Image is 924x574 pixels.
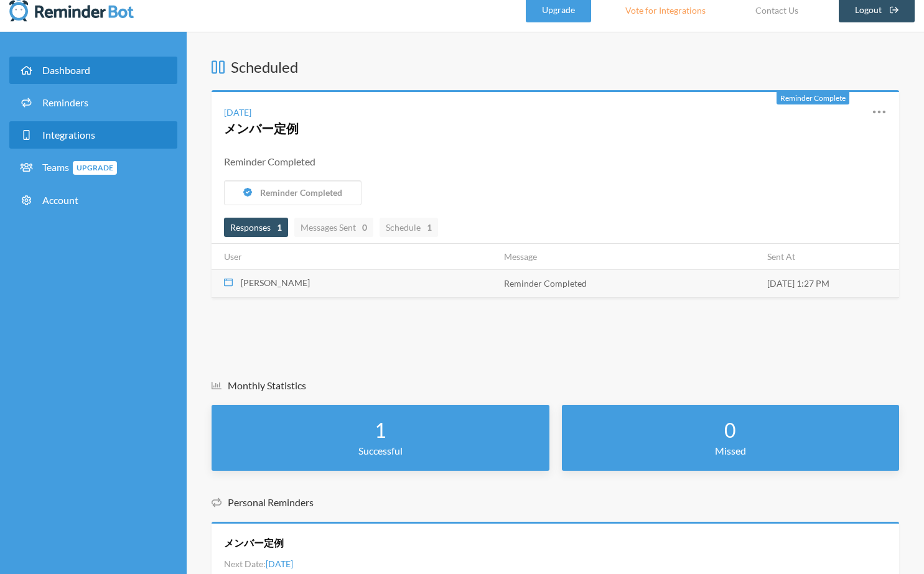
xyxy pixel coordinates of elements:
[212,379,899,392] h5: Monthly Statistics
[9,89,177,116] a: Reminders
[9,187,177,214] a: Account
[497,269,760,297] td: Reminder Completed
[224,557,293,570] li: Next Date:
[9,121,177,149] a: Integrations
[42,96,88,108] span: Reminders
[73,161,117,175] span: Upgrade
[224,106,251,119] div: [DATE]
[224,443,537,458] p: Successful
[574,443,887,458] p: Missed
[294,218,373,237] a: Messages Sent0
[42,64,90,76] span: Dashboard
[212,57,899,78] h3: Scheduled
[224,218,288,237] a: Responses1
[241,277,310,288] span: [PERSON_NAME]
[224,180,362,205] button: Reminder Completed
[724,418,736,442] strong: 0
[42,129,95,141] span: Integrations
[380,218,438,237] a: Schedule1
[362,221,367,234] strong: 0
[9,57,177,84] a: Dashboard
[301,222,367,233] span: Messages Sent
[375,418,386,442] strong: 1
[260,187,342,198] span: Reminder Completed
[386,222,432,233] span: Schedule
[266,558,293,569] span: [DATE]
[42,194,78,206] span: Account
[780,93,846,103] span: Reminder Complete
[212,244,497,270] th: User
[9,154,177,182] a: TeamsUpgrade
[760,269,899,297] td: [DATE] 1:27 PM
[224,154,887,169] div: Reminder Completed
[42,161,117,173] span: Teams
[760,244,899,270] th: Sent At
[277,221,282,234] strong: 1
[224,536,284,550] a: メンバー定例
[497,244,760,270] th: Message
[230,222,282,233] span: Responses
[427,221,432,234] strong: 1
[212,496,899,509] h5: Personal Reminders
[224,121,299,136] a: メンバー定例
